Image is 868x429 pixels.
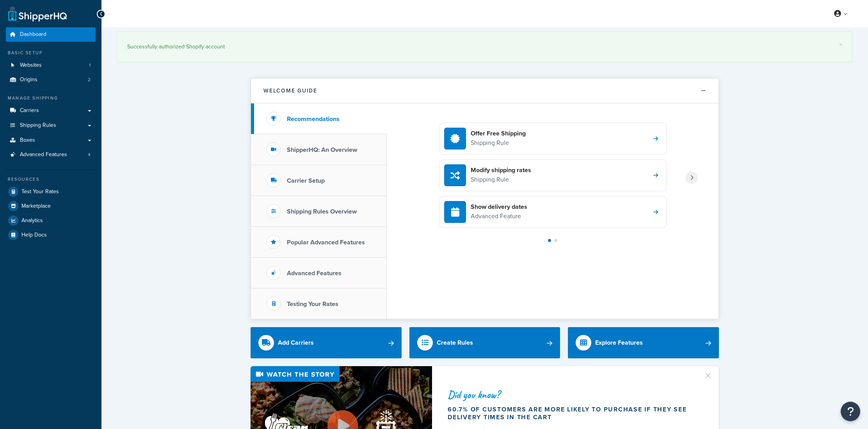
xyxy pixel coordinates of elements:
a: Boxes [6,133,96,148]
a: Help Docs [6,228,96,242]
h4: Offer Free Shipping [471,129,526,138]
div: Successfully authorized Shopify account [127,41,842,52]
span: Dashboard [20,31,46,38]
a: Marketplace [6,199,96,213]
h3: Advanced Features [287,270,342,277]
span: 1 [89,62,91,69]
a: × [839,41,842,48]
button: Welcome Guide [251,78,719,103]
span: Test Your Rates [21,189,59,195]
h3: Carrier Setup [287,177,325,184]
a: Dashboard [6,27,96,42]
p: Shipping Rule [471,174,531,185]
h3: ShipperHQ: An Overview [287,146,357,153]
span: 2 [88,77,91,83]
a: Origins2 [6,73,96,87]
span: Marketplace [21,203,51,210]
h4: Modify shipping rates [471,166,531,174]
a: Analytics [6,214,96,228]
li: Advanced Features [6,148,96,162]
span: Shipping Rules [20,122,56,129]
a: Shipping Rules [6,118,96,133]
h3: Recommendations [287,116,340,123]
div: 60.7% of customers are more likely to purchase if they see delivery times in the cart [448,406,694,421]
h3: Popular Advanced Features [287,239,365,246]
div: Manage Shipping [6,95,96,101]
a: Create Rules [409,327,560,358]
span: Help Docs [21,232,47,239]
div: Explore Features [595,337,643,348]
h3: Shipping Rules Overview [287,208,357,215]
div: Basic Setup [6,50,96,56]
p: Advanced Feature [471,211,527,221]
span: Analytics [21,217,43,224]
span: Origins [20,77,37,83]
li: Origins [6,73,96,87]
h2: Welcome Guide [263,88,317,94]
a: Explore Features [568,327,719,358]
span: 4 [88,151,91,158]
a: Test Your Rates [6,185,96,199]
span: Carriers [20,107,39,114]
span: Boxes [20,137,35,144]
h4: Show delivery dates [471,203,527,211]
a: Websites1 [6,58,96,73]
div: Create Rules [437,337,473,348]
span: Advanced Features [20,151,67,158]
h3: Testing Your Rates [287,301,338,308]
a: Carriers [6,103,96,118]
button: Open Resource Center [841,402,860,421]
span: Websites [20,62,42,69]
div: Resources [6,176,96,183]
p: Shipping Rule [471,138,526,148]
div: Add Carriers [278,337,314,348]
a: Add Carriers [251,327,402,358]
li: Websites [6,58,96,73]
a: Advanced Features4 [6,148,96,162]
div: Did you know? [448,389,694,400]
